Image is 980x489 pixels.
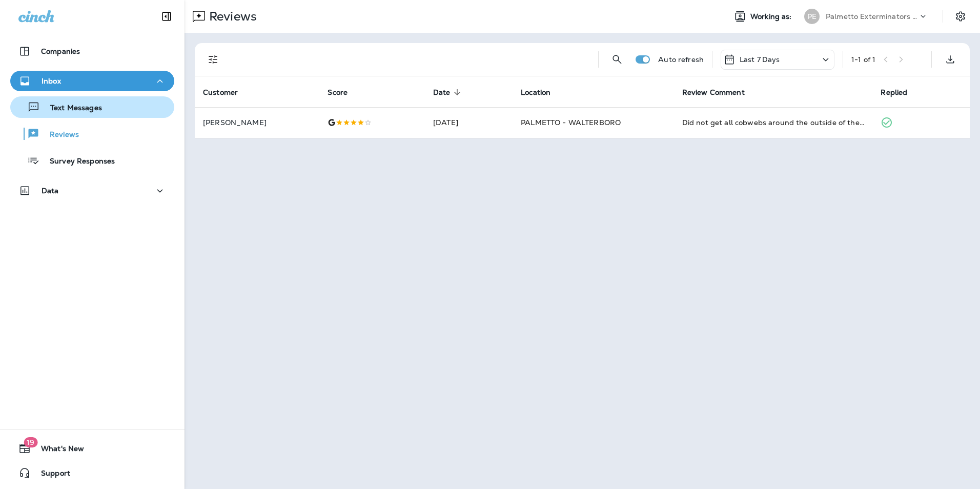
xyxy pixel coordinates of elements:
[24,437,37,447] span: 19
[881,88,907,97] span: Replied
[31,444,84,457] span: What's New
[433,88,464,97] span: Date
[203,88,238,97] span: Customer
[39,130,79,140] p: Reviews
[10,123,174,145] button: Reviews
[940,49,961,70] button: Export as CSV
[42,187,59,195] p: Data
[682,88,745,97] span: Review Comment
[41,47,80,55] p: Companies
[10,71,174,91] button: Inbox
[10,438,174,459] button: 19What's New
[42,77,61,85] p: Inbox
[881,88,921,97] span: Replied
[328,88,361,97] span: Score
[682,88,758,97] span: Review Comment
[31,469,70,481] span: Support
[205,9,257,24] p: Reviews
[328,88,348,97] span: Score
[521,118,621,127] span: PALMETTO - WALTERBORO
[40,104,102,113] p: Text Messages
[682,117,865,128] div: Did not get all cobwebs around the outside of the house.
[826,12,918,21] p: Palmetto Exterminators LLC
[433,88,451,97] span: Date
[851,55,875,64] div: 1 - 1 of 1
[39,157,115,167] p: Survey Responses
[10,180,174,201] button: Data
[10,150,174,171] button: Survey Responses
[804,9,820,24] div: PE
[203,88,251,97] span: Customer
[740,55,780,64] p: Last 7 Days
[951,7,970,26] button: Settings
[521,88,550,97] span: Location
[607,49,627,70] button: Search Reviews
[152,6,181,27] button: Collapse Sidebar
[203,49,223,70] button: Filters
[10,41,174,62] button: Companies
[10,463,174,483] button: Support
[750,12,794,21] span: Working as:
[425,107,513,138] td: [DATE]
[658,55,704,64] p: Auto refresh
[521,88,564,97] span: Location
[10,96,174,118] button: Text Messages
[203,118,311,127] p: [PERSON_NAME]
